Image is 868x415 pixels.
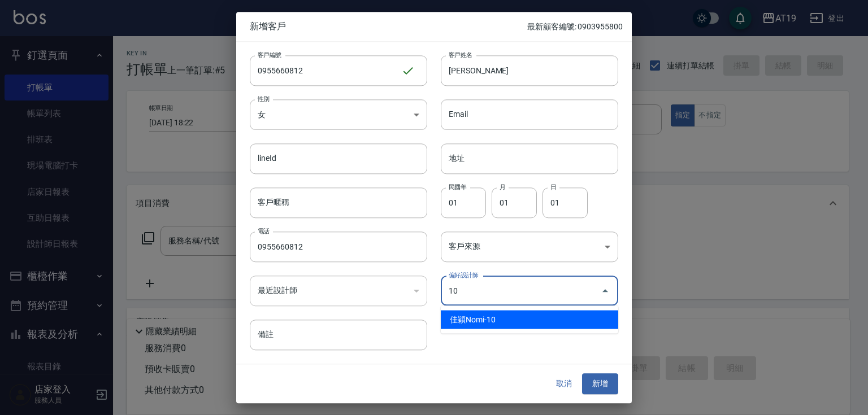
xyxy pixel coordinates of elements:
label: 電話 [258,226,270,235]
label: 性別 [258,94,270,103]
label: 民國年 [449,182,466,191]
p: 最新顧客編號: 0903955800 [527,21,623,33]
label: 日 [550,182,556,191]
label: 客戶姓名 [449,50,472,59]
li: 佳穎Nomi-10 [441,311,618,329]
button: 新增 [582,374,618,395]
button: 取消 [546,374,582,395]
span: 新增客戶 [250,21,527,32]
label: 月 [500,182,505,191]
label: 客戶編號 [258,50,281,59]
div: 女 [250,99,427,130]
button: Close [596,282,614,300]
label: 偏好設計師 [449,270,478,279]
